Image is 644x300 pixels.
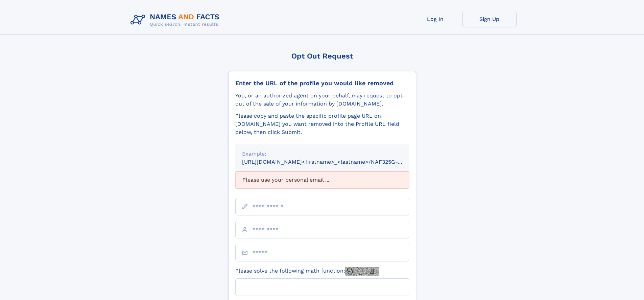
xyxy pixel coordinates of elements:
a: Sign Up [462,11,517,27]
small: [URL][DOMAIN_NAME]<firstname>_<lastname>/NAF325G-xxxxxxxx [242,159,422,165]
div: Opt Out Request [228,52,416,60]
div: Please copy and paste the specific profile page URL on [DOMAIN_NAME] you want removed into the Pr... [235,112,409,136]
div: You, or an authorized agent on your behalf, may request to opt-out of the sale of your informatio... [235,92,409,108]
a: Log In [408,11,462,27]
div: Enter the URL of the profile you would like removed [235,79,409,87]
div: Example: [242,150,402,158]
label: Please solve the following math function: [235,267,379,276]
div: Please use your personal email ... [235,171,409,188]
img: Logo Names and Facts [128,11,225,29]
